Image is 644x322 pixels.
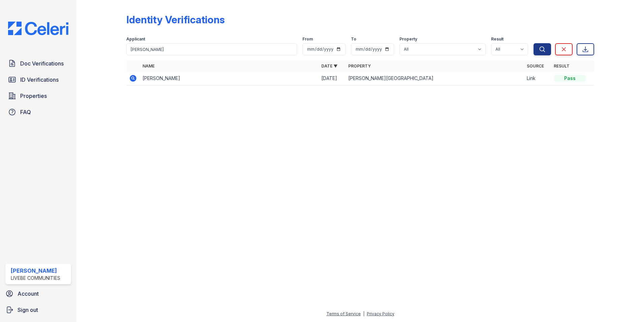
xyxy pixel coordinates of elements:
a: FAQ [5,105,71,119]
label: Applicant [126,36,145,42]
label: From [302,36,313,42]
a: Name [142,63,155,69]
div: LiveBe Communities [11,275,60,281]
div: Pass [554,75,586,82]
label: To [351,36,356,42]
span: Properties [20,92,47,100]
a: Privacy Policy [367,311,394,316]
input: Search by name or phone number [126,43,297,55]
a: Account [3,287,74,300]
div: [PERSON_NAME] [11,267,60,275]
span: FAQ [20,108,31,116]
label: Result [491,36,504,42]
a: Date ▼ [321,63,337,69]
span: Doc Verifications [20,59,64,68]
img: CE_Logo_Blue-a8612792a0a2168367f1c8372b55b34899dd931a85d93a1a3d3e32e68fde9ad4.png [3,22,74,35]
a: Sign out [3,303,74,317]
span: Sign out [18,306,38,314]
span: Account [18,290,39,298]
div: Identity Verifications [126,14,225,26]
a: Source [527,63,544,69]
a: Result [554,63,570,69]
td: [PERSON_NAME][GEOGRAPHIC_DATA] [346,72,524,85]
a: Properties [5,89,71,103]
a: ID Verifications [5,73,71,86]
td: [PERSON_NAME] [140,72,319,85]
span: ID Verifications [20,76,59,84]
a: Terms of Service [326,311,361,316]
label: Property [399,36,417,42]
a: Doc Verifications [5,57,71,70]
td: Link [524,72,551,85]
a: Property [348,63,371,69]
td: [DATE] [319,72,346,85]
div: | [363,311,364,316]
